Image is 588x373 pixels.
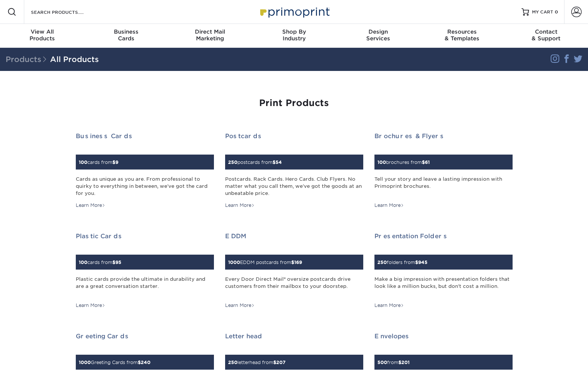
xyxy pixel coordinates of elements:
h1: Print Products [76,98,513,109]
span: 240 [141,360,150,365]
span: 61 [425,159,430,165]
small: cards from [79,159,118,165]
span: Shop By [252,28,336,35]
a: Postcards 250postcards from$54 Postcards. Rack Cards. Hero Cards. Club Flyers. No matter what you... [225,133,363,209]
h2: Postcards [225,133,363,140]
h2: Plastic Cards [76,233,214,240]
a: Business Cards 100cards from$9 Cards as unique as you are. From professional to quirky to everyth... [76,133,214,209]
span: $ [273,159,276,165]
h2: Business Cards [76,133,214,140]
div: Services [336,28,420,42]
img: Plastic Cards [76,250,76,251]
div: Learn More [225,202,255,209]
div: Cards [84,28,168,42]
span: $ [138,360,141,365]
span: 100 [79,259,87,265]
span: $ [112,259,115,265]
div: Plastic cards provide the ultimate in durability and are a great conversation starter. [76,276,214,297]
span: Design [336,28,420,35]
img: Business Cards [76,150,76,150]
span: MY CART [532,9,553,15]
h2: EDDM [225,233,363,240]
span: 500 [377,360,387,365]
small: cards from [79,259,121,265]
span: $ [415,259,418,265]
a: Brochures & Flyers 100brochures from$61 Tell your story and leave a lasting impression with Primo... [374,133,513,209]
small: EDDM postcards from [228,259,302,265]
a: DesignServices [336,24,420,48]
div: Learn More [76,302,105,309]
a: Presentation Folders 250folders from$945 Make a big impression with presentation folders that loo... [374,233,513,309]
div: Learn More [76,202,105,209]
div: Make a big impression with presentation folders that look like a million bucks, but don't cost a ... [374,276,513,297]
a: EDDM 1000EDDM postcards from$169 Every Door Direct Mail® oversize postcards drive customers from ... [225,233,363,309]
span: 95 [115,259,121,265]
span: 169 [294,259,302,265]
a: BusinessCards [84,24,168,48]
span: 250 [377,259,387,265]
div: Learn More [225,302,255,309]
span: 201 [401,360,410,365]
span: $ [398,360,401,365]
span: 945 [418,259,427,265]
h2: Greeting Cards [76,333,214,340]
span: 250 [228,360,237,365]
span: 9 [115,159,118,165]
div: Every Door Direct Mail® oversize postcards drive customers from their mailbox to your doorstep. [225,276,363,297]
span: 54 [276,159,282,165]
input: SEARCH PRODUCTS..... [30,7,103,16]
span: Contact [504,28,588,35]
a: Shop ByIndustry [252,24,336,48]
span: $ [273,360,276,365]
span: $ [291,259,294,265]
h2: Presentation Folders [374,233,513,240]
span: 100 [79,159,87,165]
a: Plastic Cards 100cards from$95 Plastic cards provide the ultimate in durability and are a great c... [76,233,214,309]
img: Presentation Folders [374,250,375,251]
div: Industry [252,28,336,42]
span: $ [112,159,115,165]
a: Direct MailMarketing [168,24,252,48]
span: 1000 [228,259,240,265]
small: folders from [377,259,427,265]
small: brochures from [377,159,430,165]
a: Contact& Support [504,24,588,48]
div: & Support [504,28,588,42]
small: letterhead from [228,360,286,365]
a: All Products [50,55,99,64]
div: Marketing [168,28,252,42]
small: postcards from [228,159,282,165]
div: Tell your story and leave a lasting impression with Primoprint brochures. [374,175,513,197]
div: Learn More [374,202,404,209]
h2: Envelopes [374,333,513,340]
span: 250 [228,159,237,165]
div: Learn More [374,302,404,309]
span: 0 [555,9,558,15]
span: Products [6,55,50,64]
h2: Brochures & Flyers [374,133,513,140]
img: Postcards [225,150,225,150]
span: Direct Mail [168,28,252,35]
span: Business [84,28,168,35]
span: $ [422,159,425,165]
small: from [377,360,410,365]
span: 1000 [79,360,91,365]
span: 100 [377,159,386,165]
div: Cards as unique as you are. From professional to quirky to everything in between, we've got the c... [76,175,214,197]
img: EDDM [225,250,225,251]
div: Postcards. Rack Cards. Hero Cards. Club Flyers. No matter what you call them, we've got the goods... [225,175,363,197]
img: Primoprint [257,4,332,20]
small: Greeting Cards from [79,360,150,365]
h2: Letterhead [225,333,363,340]
div: & Templates [420,28,504,42]
span: Resources [420,28,504,35]
a: Resources& Templates [420,24,504,48]
span: 207 [276,360,286,365]
img: Brochures & Flyers [374,150,375,150]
